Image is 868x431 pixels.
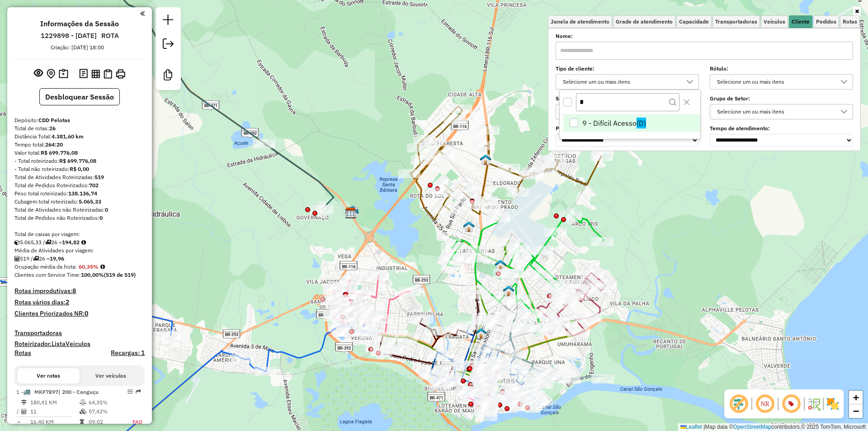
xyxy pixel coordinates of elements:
td: 11 [30,407,79,416]
label: Tempo de atendimento: [710,124,853,133]
i: Meta Caixas/viagem: 192,63 Diferença: 2,19 [81,240,86,245]
td: FAD [123,417,143,426]
div: Total de Atividades Roteirizadas: [14,173,145,181]
strong: 5.065,33 [79,198,101,205]
span: Veículos [764,19,785,24]
button: Visualizar relatório de Roteirização [90,67,102,80]
a: Rotas [14,349,31,357]
button: Close [679,95,694,109]
div: Total de Pedidos Roteirizados: [14,181,145,189]
h4: Rotas vários dias: [14,298,145,306]
span: (D) [637,118,646,128]
a: Criar modelo [159,66,177,86]
i: % de utilização do peso [80,400,86,405]
td: 64,35% [88,398,123,407]
span: Cliente [792,19,810,24]
span: Exibir número da rota [780,393,802,415]
i: Distância Total [21,400,27,405]
label: Setor: [556,95,699,103]
strong: 702 [89,182,99,189]
span: Grade de atendimento [616,19,673,24]
a: Ocultar filtros [853,6,861,16]
em: Rota exportada [136,389,141,394]
button: Imprimir Rotas [114,67,127,81]
h6: 1229898 - [DATE] [41,32,97,40]
h4: Roteirizador.ListaVeiculos [14,340,145,348]
strong: CDD Pelotas [38,117,70,123]
span: | [703,424,705,430]
h4: Rotas improdutivas: [14,287,145,295]
strong: 519 [94,174,104,180]
button: Desbloquear Sessão [39,88,120,105]
td: / [16,407,21,416]
strong: 264:20 [45,141,63,148]
span: Capacidade [679,19,709,24]
button: Exibir sessão original [32,66,45,81]
a: Nova sessão e pesquisa [159,11,177,31]
strong: 100,00% [81,271,104,278]
strong: 26 [49,125,56,132]
span: 1 - [16,388,99,395]
a: Zoom out [849,404,863,418]
li: 9 - Difícil Acesso [563,115,700,132]
span: − [853,405,859,417]
strong: 0 [105,206,108,213]
span: Rotas [843,19,857,24]
div: Selecione um ou mais itens [560,75,681,89]
div: Cubagem total roteirizado: [14,198,145,206]
td: 57,42% [88,407,123,416]
strong: 0 [99,214,103,221]
em: Média calculada utilizando a maior ocupação (%Peso ou %Cubagem) de cada rota da sessão. Rotas cro... [100,264,105,270]
i: Total de Atividades [21,409,27,414]
strong: 138.136,74 [68,190,97,197]
a: Clique aqui para minimizar o painel [140,8,145,19]
button: Visualizar Romaneio [102,67,114,81]
div: All items unselected [563,98,572,106]
a: Leaflet [680,424,702,430]
em: Opções [127,389,133,394]
div: Selecione um ou mais itens [714,75,835,89]
img: 101 UDC WCL Três Vendas [463,221,475,232]
h6: ROTA [101,32,119,40]
label: Tipo de cliente: [556,65,699,73]
span: Transportadoras [715,19,757,24]
i: Total de rotas [45,240,51,245]
td: = [16,417,21,426]
div: 519 / 26 = [14,255,145,263]
label: Nome: [556,32,853,40]
td: 180,41 KM [30,398,79,407]
i: Total de Atividades [14,256,20,261]
img: Fluxo de ruas [807,397,821,411]
div: 5.065,33 / 26 = [14,238,145,246]
div: Selecione um ou mais itens [714,104,835,119]
div: Map data © contributors,© 2025 TomTom, Microsoft [678,423,868,431]
a: OpenStreetMap [733,424,772,430]
span: + [853,392,859,403]
img: 102 UDC WCL Três Vendas ll [495,259,506,271]
strong: R$ 0,00 [70,166,89,172]
h4: Clientes Priorizados NR: [14,310,145,317]
button: Painel de Sugestão [57,67,70,81]
i: Total de rotas [33,256,39,261]
span: | 200 - Canguçu [58,388,99,395]
strong: 2 [66,298,69,306]
div: - Total não roteirizado: [14,165,145,173]
button: Logs desbloquear sessão [77,67,90,81]
button: Ver veículos [80,368,142,384]
img: 710 UDC Light Pelotas Centro [475,327,487,339]
button: Ver rotas [17,368,80,384]
span: MKF7E97 [34,388,58,395]
img: CDD PELOAS [347,205,359,217]
img: CDD Pelotas [345,207,357,219]
label: Rótulo: [710,65,853,73]
i: Cubagem total roteirizado [14,240,20,245]
div: Distância Total: [14,133,145,141]
div: Peso total roteirizado: [14,189,145,198]
span: Ocultar NR [754,393,776,415]
td: 16,40 KM [30,417,79,426]
strong: (519 de 519) [104,271,136,278]
div: Média de Atividades por viagem: [14,246,145,255]
strong: 19,96 [50,255,64,262]
label: Período Compra: [556,124,699,133]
